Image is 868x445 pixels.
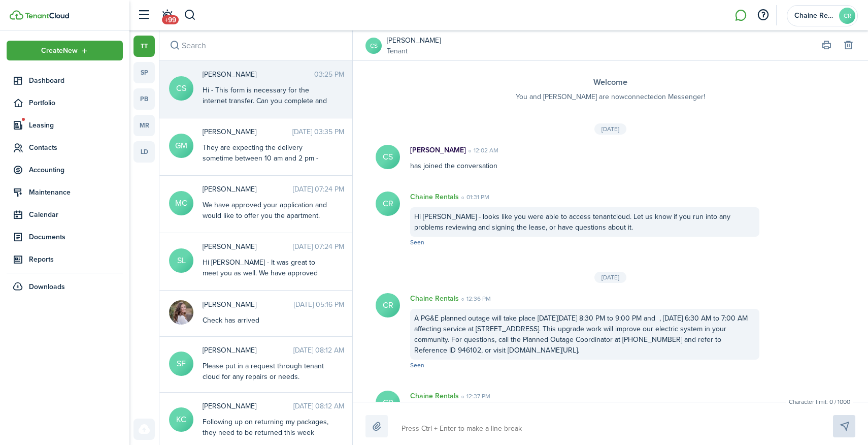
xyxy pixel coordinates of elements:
[203,299,294,310] span: Isabelle Geoghegan
[7,249,123,269] a: Reports
[410,207,759,237] div: Hi [PERSON_NAME] - looks like you were able to access tenantcloud. Let us know if you run into an...
[203,69,314,80] span: Camille Shandle
[25,13,69,19] img: TenantCloud
[293,241,344,252] time: [DATE] 07:24 PM
[794,12,835,19] span: Chaine Rentals
[162,15,179,24] span: +99
[466,146,498,155] time: 12:02 AM
[29,281,65,292] span: Downloads
[839,8,855,24] avatar-text: CR
[133,62,155,83] a: sp
[203,241,293,252] span: Susan Landry
[786,397,853,406] small: Character limit: 0 / 1000
[459,294,491,303] time: 12:36 PM
[29,142,123,153] span: Contacts
[373,91,848,102] p: You and [PERSON_NAME] are now connected on Messenger!
[29,187,123,198] span: Maintenance
[293,345,344,356] time: [DATE] 08:12 AM
[294,299,344,310] time: [DATE] 05:16 PM
[203,200,329,306] div: We have approved your application and would like to offer you the apartment. We can put a lease t...
[373,76,848,89] h3: Welcome
[376,391,400,415] avatar-text: CR
[203,401,293,411] span: Kate Coleman
[459,193,489,202] time: 01:31 PM
[819,39,833,53] button: Print
[133,88,155,110] a: pb
[387,35,441,46] a: [PERSON_NAME]
[133,36,155,57] a: tt
[29,75,123,86] span: Dashboard
[29,165,123,175] span: Accounting
[203,257,329,374] div: Hi [PERSON_NAME] - It was great to meet you as well. We have approved your application and would ...
[29,232,123,242] span: Documents
[169,407,193,432] avatar-text: KC
[203,361,329,382] div: Please put in a request through tenant cloud for any repairs or needs.
[365,38,382,54] a: CS
[410,309,759,360] div: A PG&E planned outage will take place [DATE][DATE] 8:30 PM to 9:00 PM and , [DATE] 6:30 AM to 7:0...
[133,115,155,136] a: mr
[376,145,400,169] avatar-text: CS
[594,272,626,283] div: [DATE]
[376,293,400,317] avatar-text: CR
[203,184,293,195] span: Michele Cusi
[29,254,123,265] span: Reports
[754,7,772,24] button: Open resource center
[314,69,344,80] time: 03:25 PM
[157,3,177,28] a: Notifications
[410,145,466,155] p: [PERSON_NAME]
[41,47,78,54] span: Create New
[169,76,193,101] avatar-text: CS
[184,7,196,24] button: Search
[410,361,424,370] span: Seen
[203,345,293,356] span: sydney fonseca
[292,126,344,137] time: [DATE] 03:35 PM
[410,391,459,401] p: Chaine Rentals
[169,352,193,376] avatar-text: SF
[168,39,182,53] button: Search
[594,123,626,135] div: [DATE]
[169,300,193,325] img: Isabelle Geoghegan
[169,191,193,215] avatar-text: MC
[29,98,123,108] span: Portfolio
[203,417,329,438] div: Following up on returning my packages, they need to be returned this week
[376,192,400,216] avatar-text: CR
[134,6,153,25] button: Open sidebar
[293,401,344,411] time: [DATE] 08:12 AM
[203,315,329,326] div: Check has arrived
[203,85,329,117] div: Hi - This form is necessary for the internet transfer. Can you complete and either send back to m...
[29,120,123,131] span: Leasing
[29,209,123,220] span: Calendar
[203,126,292,137] span: Geneva Michaelcheck
[10,10,23,20] img: TenantCloud
[169,248,193,273] avatar-text: SL
[387,46,441,56] a: Tenant
[203,142,329,206] div: They are expecting the delivery sometime between 10 am and 2 pm - don't feel like you have to be ...
[293,184,344,195] time: [DATE] 07:24 PM
[400,145,770,171] div: has joined the conversation
[7,41,123,60] button: Open menu
[841,39,855,53] button: Delete
[459,392,490,401] time: 12:37 PM
[410,192,459,202] p: Chaine Rentals
[169,134,193,158] avatar-text: GM
[133,141,155,163] a: ld
[410,293,459,304] p: Chaine Rentals
[159,30,352,60] input: search
[7,71,123,90] a: Dashboard
[410,238,424,247] span: Seen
